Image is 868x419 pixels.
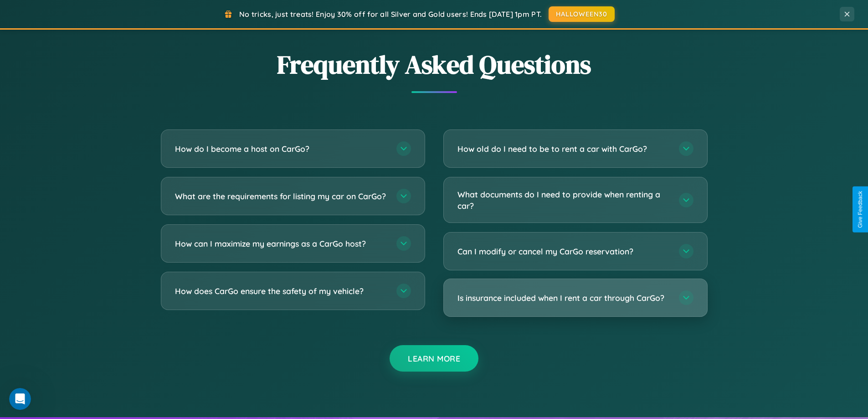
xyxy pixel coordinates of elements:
[175,143,387,155] h3: How do I become a host on CarGo?
[549,6,615,22] button: HALLOWEEN30
[175,285,387,297] h3: How does CarGo ensure the safety of my vehicle?
[175,191,387,202] h3: What are the requirements for listing my car on CarGo?
[457,292,670,304] h3: Is insurance included when I rent a car through CarGo?
[457,143,670,155] h3: How old do I need to be to rent a car with CarGo?
[9,388,31,410] iframe: Intercom live chat
[857,191,863,228] div: Give Feedback
[390,345,478,372] button: Learn More
[457,189,670,211] h3: What documents do I need to provide when renting a car?
[457,246,670,257] h3: Can I modify or cancel my CarGo reservation?
[239,10,542,19] span: No tricks, just treats! Enjoy 30% off for all Silver and Gold users! Ends [DATE] 1pm PT.
[175,238,387,249] h3: How can I maximize my earnings as a CarGo host?
[161,47,708,82] h2: Frequently Asked Questions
